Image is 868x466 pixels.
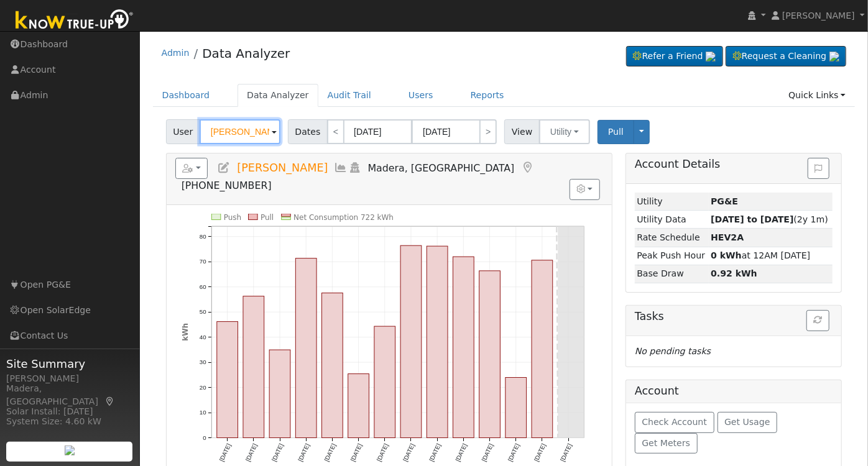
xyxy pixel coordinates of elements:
a: Edit User (37256) [217,162,231,174]
a: Quick Links [779,84,855,107]
button: Get Usage [718,412,778,433]
img: retrieve [829,52,839,62]
img: retrieve [706,52,716,62]
span: Site Summary [6,355,133,372]
a: Audit Trail [318,84,381,107]
a: Login As (last Never) [348,162,362,174]
div: System Size: 4.60 kW [6,415,133,428]
td: Base Draw [635,265,709,283]
h5: Account Details [635,158,833,171]
span: Check Account [642,417,707,427]
a: Multi-Series Graph [335,162,348,174]
a: Refer a Friend [626,46,723,67]
button: Refresh [806,310,829,331]
span: View [504,119,540,144]
img: retrieve [65,445,75,455]
a: Dashboard [153,84,219,107]
strong: 0.92 kWh [711,268,757,278]
a: Map [104,396,116,406]
button: Utility [539,119,590,144]
span: [PERSON_NAME] [782,11,855,21]
td: at 12AM [DATE] [709,247,833,265]
span: Dates [288,119,328,144]
button: Pull [598,120,634,144]
span: Get Meters [642,438,690,448]
div: [PERSON_NAME] [6,372,133,385]
a: Reports [461,84,514,107]
span: [PHONE_NUMBER] [182,180,272,191]
span: User [166,119,200,144]
a: Data Analyzer [238,84,318,107]
a: Admin [162,48,190,58]
td: Utility [635,193,709,211]
span: Madera, [GEOGRAPHIC_DATA] [368,162,515,174]
button: Check Account [635,412,714,433]
td: Utility Data [635,211,709,229]
h5: Tasks [635,310,833,323]
a: < [327,119,344,144]
span: Pull [608,127,624,137]
strong: ID: 17302673, authorized: 09/19/25 [711,196,738,206]
a: Users [399,84,443,107]
a: Request a Cleaning [726,46,846,67]
span: [PERSON_NAME] [237,162,328,174]
div: Solar Install: [DATE] [6,405,133,418]
button: Get Meters [635,433,698,454]
a: Data Analyzer [202,46,290,61]
h5: Account [635,385,679,397]
span: Get Usage [724,417,770,427]
strong: 0 kWh [711,250,742,260]
td: Peak Push Hour [635,247,709,265]
input: Select a User [200,119,280,144]
div: Madera, [GEOGRAPHIC_DATA] [6,382,133,408]
a: Map [520,162,534,174]
td: Rate Schedule [635,229,709,247]
span: (2y 1m) [711,214,828,224]
button: Issue History [808,158,829,179]
strong: Y [711,232,744,242]
img: Know True-Up [9,7,140,35]
strong: [DATE] to [DATE] [711,214,793,224]
a: > [479,119,497,144]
